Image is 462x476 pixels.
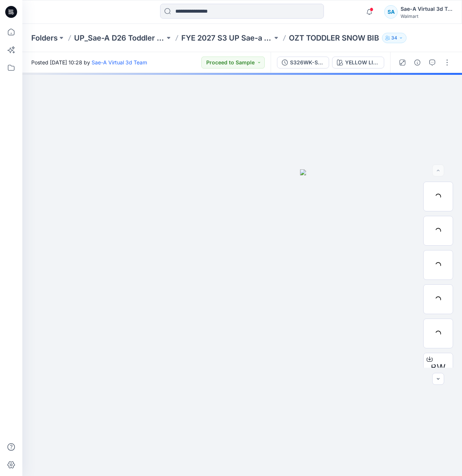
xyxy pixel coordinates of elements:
button: 34 [382,33,407,43]
div: YELLOW LIGHT [345,58,379,67]
a: Sae-A Virtual 3d Team [92,59,147,66]
div: Sae-A Virtual 3d Team [401,4,453,13]
button: Details [411,57,423,68]
span: BW [431,361,446,374]
div: SA [384,5,398,19]
span: Posted [DATE] 10:28 by [31,58,147,66]
div: Walmart [401,13,453,19]
button: YELLOW LIGHT [332,57,384,68]
p: 34 [391,34,397,42]
a: Folders [31,33,58,43]
a: FYE 2027 S3 UP Sae-a D26 Toddler Boy Outerwear - Ozark Trail [181,33,272,43]
a: UP_Sae-A D26 Toddler Boys Outwear [74,33,165,43]
p: OZT TODDLER SNOW BIB [289,33,379,43]
div: S326WK-SB03_FULL COLORWAYS [290,58,324,67]
button: S326WK-SB03_FULL COLORWAYS [277,57,329,68]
